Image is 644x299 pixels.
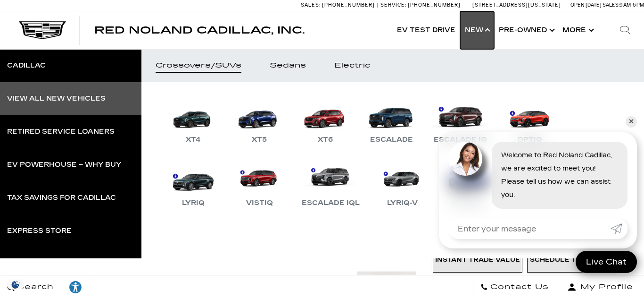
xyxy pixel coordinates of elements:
a: XT6 [297,96,354,145]
span: Schedule Test Drive [530,256,614,264]
span: Contact Us [488,281,549,294]
img: Agent profile photo [448,142,482,176]
span: Red Noland Cadillac, Inc. [94,25,305,36]
a: Live Chat [576,251,637,273]
div: LYRIQ [177,197,209,209]
a: Escalade [363,96,420,145]
div: VISTIQ [241,197,278,209]
a: Crossovers/SUVs [141,49,256,82]
section: Click to Open Cookie Consent Modal [5,280,26,290]
a: Contact Us [473,275,556,299]
div: Escalade IQL [297,197,364,209]
a: Sedans [256,49,320,82]
span: 9 AM-6 PM [619,2,644,8]
button: More [558,11,597,49]
a: Red Noland Cadillac, Inc. [94,26,305,35]
div: XT6 [313,134,338,145]
a: Schedule Test Drive [527,247,617,273]
a: LYRIQ-V [374,160,430,209]
div: Escalade [365,134,418,145]
div: LYRIQ-V [382,197,422,209]
div: XT4 [181,134,206,145]
a: OPTIQ [501,96,558,145]
span: [PHONE_NUMBER] [322,2,375,8]
a: Explore your accessibility options [61,275,90,299]
div: EV Powerhouse – Why Buy [7,162,121,168]
a: Submit [611,218,627,239]
div: Escalade IQ [429,134,492,145]
div: View All New Vehicles [7,95,106,102]
img: Opt-Out Icon [5,280,26,290]
a: XT5 [231,96,288,145]
div: Electric [334,62,370,69]
div: Express Store [7,228,72,234]
span: Open [DATE] [570,2,602,8]
span: Service: [380,2,406,8]
div: Welcome to Red Noland Cadillac, we are excited to meet you! Please tell us how we can assist you. [492,142,627,209]
span: [PHONE_NUMBER] [408,2,461,8]
a: Escalade IQ [429,96,492,145]
div: Explore your accessibility options [61,280,90,294]
img: Cadillac Dark Logo with Cadillac White Text [19,21,66,39]
a: Sales: [PHONE_NUMBER] [301,2,377,8]
div: Crossovers/SUVs [156,62,241,69]
span: Live Chat [581,256,631,267]
a: LYRIQ [165,160,222,209]
span: Sales: [603,2,619,8]
span: Instant Trade Value [435,256,520,264]
span: Search [15,281,54,294]
a: New [460,11,494,49]
a: Service: [PHONE_NUMBER] [377,2,463,8]
a: XT4 [165,96,222,145]
span: Sales: [301,2,321,8]
div: XT5 [247,134,272,145]
a: Escalade IQL [297,160,364,209]
div: Sedans [270,62,306,69]
a: EV Test Drive [392,11,460,49]
div: Cadillac [7,62,46,69]
a: VISTIQ [231,160,288,209]
a: [STREET_ADDRESS][US_STATE] [472,2,561,8]
a: Electric [320,49,384,82]
a: Pre-Owned [494,11,558,49]
a: Instant Trade Value [433,247,522,273]
div: Tax Savings for Cadillac [7,195,116,201]
input: Enter your message [448,218,611,239]
span: My Profile [577,281,633,294]
button: Open user profile menu [556,275,644,299]
div: Retired Service Loaners [7,128,115,135]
